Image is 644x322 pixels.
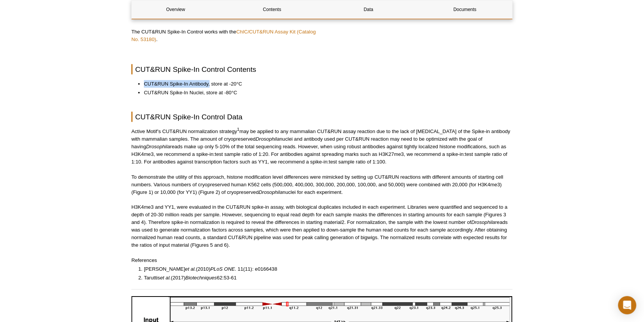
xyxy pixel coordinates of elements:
[185,266,196,272] em: et al.
[237,127,239,132] sup: 1
[210,266,235,272] em: PLoS ONE
[618,296,636,314] div: Open Intercom Messenger
[131,257,513,264] p: References
[325,0,412,19] a: Data
[421,0,509,19] a: Documents
[144,274,505,282] li: Taruttis (2017) 62:53-61
[144,80,505,88] li: CUT&RUN Spike-In Antibody, store at -20°C
[131,128,513,166] p: Active Motif’s CUT&RUN normalization strategy may be applied to any mammalian CUT&RUN assay react...
[132,0,219,19] a: Overview
[228,0,316,19] a: Contents
[131,64,513,75] h2: CUT&RUN Spike-In Control Contents
[146,144,170,149] em: Drosophila
[144,89,505,97] li: CUT&RUN Spike-In Nuclei, store at -80°C
[131,173,513,196] p: To demonstrate the utility of this approach, histone modification level differences were mimicked...
[131,112,513,122] h2: CUT&RUN Spike-In Control Data
[471,219,495,225] em: Drosophila
[131,28,319,43] p: The CUT&RUN Spike-In Control works with the .
[259,189,283,195] em: Drosophila
[131,203,513,249] p: H3K4me3 and YY1, were evaluated in the CUT&RUN spike-in assay, with biological duplicates include...
[144,265,505,273] li: [PERSON_NAME] (2010) . 11(11): e0166438
[185,275,217,281] em: Biotechniques
[160,275,171,281] em: et al.
[256,136,279,142] em: Drosophila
